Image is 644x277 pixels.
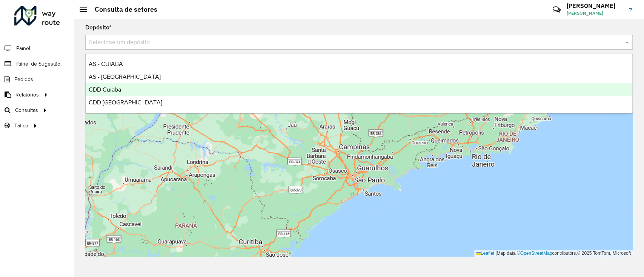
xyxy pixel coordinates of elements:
[15,106,38,114] span: Consultas
[549,2,565,18] a: Contato Rápido
[520,251,552,256] a: OpenStreetMap
[474,250,633,257] div: Map data © contributors,© 2025 TomTom, Microsoft
[495,251,496,256] span: |
[89,61,123,67] span: AS - CUIABA
[14,75,33,83] span: Pedidos
[89,86,121,93] span: CDD Cuiaba
[567,10,623,17] span: [PERSON_NAME]
[15,60,60,68] span: Painel de Sugestão
[87,5,157,14] h2: Consulta de setores
[476,251,494,256] a: Leaflet
[14,122,28,130] span: Tático
[89,99,162,106] span: CDD [GEOGRAPHIC_DATA]
[567,2,623,9] h3: [PERSON_NAME]
[85,54,633,113] ng-dropdown-panel: Options list
[16,44,30,52] span: Painel
[15,91,39,99] span: Relatórios
[89,73,161,80] span: AS - [GEOGRAPHIC_DATA]
[85,23,112,32] label: Depósito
